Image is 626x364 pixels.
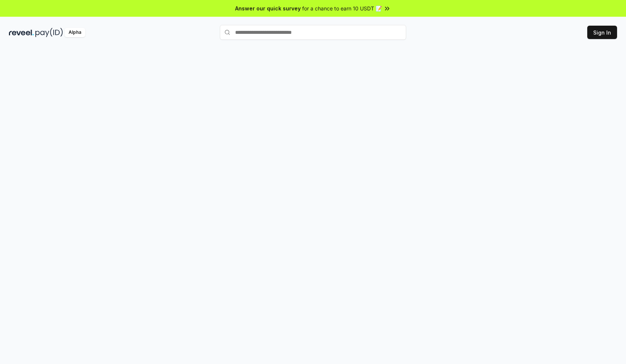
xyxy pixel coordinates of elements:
[64,28,85,37] div: Alpha
[302,4,382,12] span: for a chance to earn 10 USDT 📝
[35,28,63,37] img: pay_id
[9,28,34,37] img: reveel_dark
[587,26,617,39] button: Sign In
[235,4,301,12] span: Answer our quick survey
